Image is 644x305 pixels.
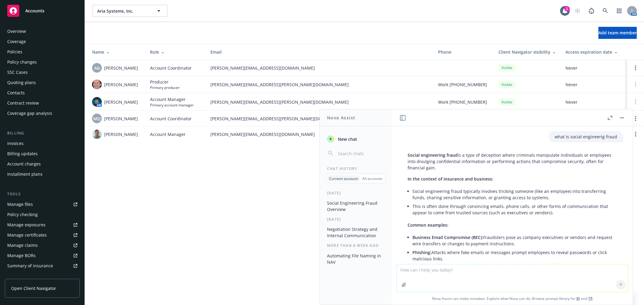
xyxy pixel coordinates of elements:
[325,224,387,241] button: Negotiation Strategy and Internal Communication
[337,149,385,158] input: Search chats
[320,190,392,196] div: [DATE]
[7,139,24,148] div: Invoices
[7,261,53,271] div: Summary of insurance
[7,98,39,108] div: Contract review
[7,108,52,118] div: Coverage gap analysis
[632,130,639,138] a: Open options
[498,98,515,106] div: Visible
[5,251,80,260] a: Manage BORs
[150,85,180,90] span: Primary producer
[5,139,80,148] a: Invoices
[210,99,428,105] span: [PERSON_NAME][EMAIL_ADDRESS][PERSON_NAME][DOMAIN_NAME]
[412,234,483,240] span: Business Email Compromise (BEC):
[150,65,192,71] span: Account Coordinator
[210,49,428,55] div: Email
[150,96,194,102] span: Account Manager
[150,102,194,108] span: Primary account manager
[438,81,487,88] span: Work [PHONE_NUMBER]
[104,115,138,122] span: [PERSON_NAME]
[11,285,56,291] span: Open Client Navigator
[408,176,493,182] span: In the context of insurance and business:
[7,159,41,169] div: Account charges
[498,49,556,55] div: Client Navigator visibility
[329,176,358,181] p: Current account
[7,241,38,250] div: Manage claims
[5,230,80,240] a: Manage certificates
[7,78,36,87] div: Quoting plans
[5,108,80,118] a: Coverage gap analysis
[566,65,622,71] span: Never
[5,241,80,250] a: Manage claims
[412,248,617,263] li: Attacks where fake emails or messages prompt employees to reveal passwords or click malicious links.
[5,27,80,36] a: Overview
[7,210,38,219] div: Policy checking
[92,97,102,107] img: photo
[320,166,392,171] div: Chat History
[97,8,149,14] span: Aria Systems, Inc.
[585,5,598,17] a: Report a Bug
[408,152,617,171] p: is a type of deception where criminals manipulate individuals or employees into divulging confide...
[412,233,617,248] li: Fraudsters pose as company executives or vendors and request wire transfers or changes to payment...
[320,243,392,248] div: More than a week ago
[598,30,637,36] span: Add team member
[210,131,428,137] span: [PERSON_NAME][EMAIL_ADDRESS][DOMAIN_NAME]
[92,80,102,89] img: photo
[25,8,44,13] span: Accounts
[566,49,622,55] div: Access expiration date
[7,169,43,179] div: Installment plans
[498,81,515,88] div: Visible
[412,187,617,202] li: Social engineering fraud typically involves tricking someone (like an employee) into transferring...
[632,115,639,122] a: Open options
[564,6,570,11] div: 1
[5,78,80,87] a: Quoting plans
[104,99,138,105] span: [PERSON_NAME]
[5,57,80,67] a: Policy changes
[7,27,26,36] div: Overview
[210,65,428,71] span: [PERSON_NAME][EMAIL_ADDRESS][DOMAIN_NAME]
[5,169,80,179] a: Installment plans
[94,65,100,71] span: AG
[337,136,357,142] span: New chat
[408,152,458,158] span: Social engineering fraud
[5,68,80,77] a: SSC Cases
[7,220,46,230] div: Manage exposures
[576,296,580,301] a: BI
[588,296,593,301] a: TR
[104,81,138,88] span: [PERSON_NAME]
[412,263,617,278] li: Criminals pretend to be legitimate vendors and ask for payments to fraudulent accounts.
[104,131,138,137] span: [PERSON_NAME]
[5,220,80,230] a: Manage exposures
[5,88,80,98] a: Contacts
[325,198,387,214] button: Social Engineering Fraud Overview
[5,261,80,271] a: Summary of insurance
[104,65,138,71] span: [PERSON_NAME]
[5,159,80,169] a: Account charges
[7,88,25,98] div: Contacts
[5,37,80,46] a: Coverage
[394,292,630,305] span: Nova Assist can make mistakes. Explore what Nova can do: Browse prompt library for and
[7,149,38,159] div: Billing updates
[613,5,625,17] a: Switch app
[7,47,22,57] div: Policies
[566,99,622,105] span: Never
[632,64,639,71] a: Open options
[5,130,80,136] div: Billing
[412,250,431,255] span: Phishing:
[7,57,37,67] div: Policy changes
[5,149,80,159] a: Billing updates
[325,251,387,267] button: Automating File Naming in NAV
[5,2,80,19] a: Accounts
[150,49,201,55] div: Role
[572,5,584,17] a: Start snowing
[150,131,186,137] span: Account Manager
[7,230,47,240] div: Manage certificates
[5,210,80,219] a: Policy checking
[408,222,448,228] span: Common examples:
[7,68,28,77] div: SSC Cases
[150,79,180,85] span: Producer
[320,217,392,222] div: [DATE]
[566,81,622,88] span: Never
[598,27,637,39] button: Add team member
[325,134,387,144] button: New chat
